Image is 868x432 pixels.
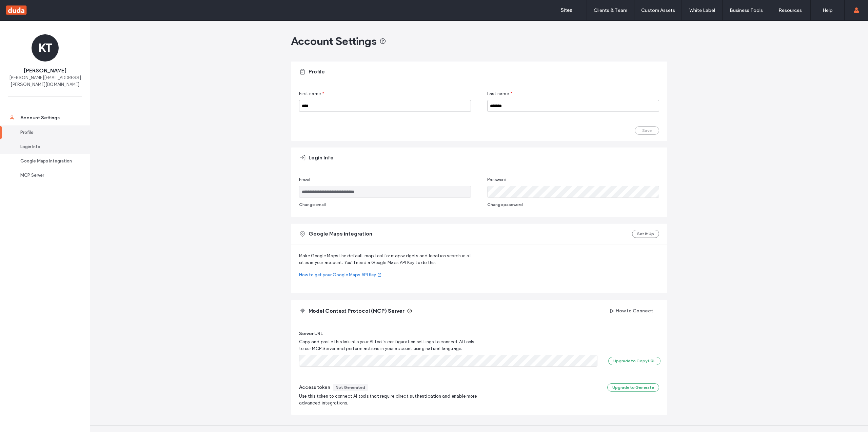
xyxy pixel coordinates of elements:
[32,34,59,62] div: KT
[309,68,325,75] span: Profile
[24,67,66,74] span: [PERSON_NAME]
[299,330,323,337] span: Server URL
[487,201,523,209] button: Change password
[487,186,659,198] input: Password
[487,100,659,112] input: Last name
[632,230,659,238] button: Set it Up
[309,307,404,315] span: Model Context Protocol (MCP) Server
[299,272,479,278] a: How to get your Google Maps API Key
[299,201,326,209] button: Change email
[336,384,365,391] div: Not Generated
[299,90,321,97] span: First name
[823,7,833,13] label: Help
[604,306,659,316] button: How to Connect
[8,74,82,88] span: [PERSON_NAME][EMAIL_ADDRESS][PERSON_NAME][DOMAIN_NAME]
[15,5,29,11] span: Help
[299,176,310,183] span: Email
[299,186,471,198] input: Email
[561,7,572,13] label: Sites
[20,158,76,165] div: Google Maps Integration
[309,154,334,161] span: Login Info
[778,7,802,13] label: Resources
[299,393,478,407] span: Use this token to connect AI tools that require direct authentication and enable more advanced in...
[20,129,76,136] div: Profile
[299,253,479,266] span: Make Google Maps the default map tool for map widgets and location search in all sites in your ac...
[291,34,377,48] span: Account Settings
[299,339,478,352] span: Copy and paste this link into your AI tool’s configuration settings to connect AI tools to our MC...
[487,176,507,183] span: Password
[594,7,627,13] label: Clients & Team
[20,172,76,179] div: MCP Server
[309,230,372,238] span: Google Maps integration
[299,384,330,391] span: Access token
[730,7,763,13] label: Business Tools
[20,143,76,150] div: Login Info
[20,115,76,121] div: Account Settings
[299,100,471,112] input: First name
[487,90,509,97] span: Last name
[641,7,675,13] label: Custom Assets
[689,7,715,13] label: White Label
